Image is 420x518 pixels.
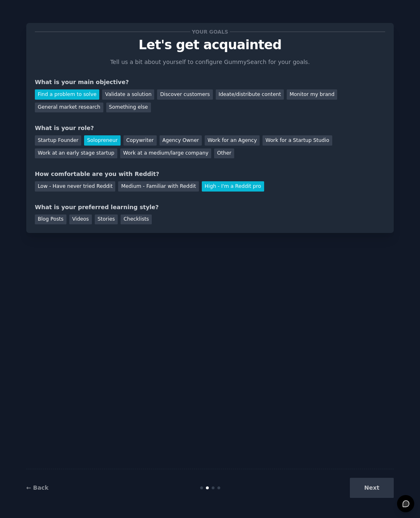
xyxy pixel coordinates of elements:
div: What is your role? [35,124,385,132]
div: Work for an Agency [205,135,260,146]
div: High - I'm a Reddit pro [202,181,264,192]
div: Copywriter [123,135,157,146]
div: Agency Owner [160,135,202,146]
div: Work at a medium/large company [120,148,211,159]
div: Checklists [121,215,152,225]
div: Blog Posts [35,215,66,225]
div: Ideate/distribute content [216,89,284,100]
div: Something else [106,103,151,113]
div: Medium - Familiar with Reddit [118,181,199,192]
div: Solopreneur [84,135,120,146]
div: Validate a solution [102,89,154,100]
div: Other [214,148,234,159]
div: Work for a Startup Studio [262,135,332,146]
div: What is your preferred learning style? [35,203,385,212]
div: Discover customers [157,89,212,100]
a: ← Back [26,484,48,491]
div: What is your main objective? [35,78,385,87]
div: Stories [95,215,118,225]
div: Find a problem to solve [35,89,99,100]
div: Monitor my brand [287,89,337,100]
div: General market research [35,103,103,113]
div: Startup Founder [35,135,81,146]
span: Your goals [190,27,230,36]
div: Work at an early stage startup [35,148,117,159]
div: Videos [69,215,92,225]
p: Tell us a bit about yourself to configure GummySearch for your goals. [107,58,313,66]
p: Let's get acquainted [35,38,385,52]
div: How comfortable are you with Reddit? [35,170,385,178]
div: Low - Have never tried Reddit [35,181,115,192]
